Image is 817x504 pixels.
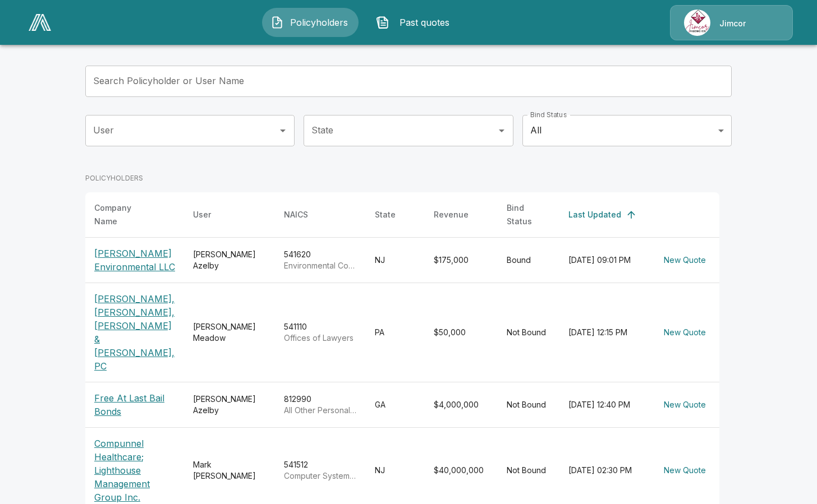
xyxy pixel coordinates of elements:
[366,237,425,283] td: NJ
[94,391,175,418] p: Free At Last Bail Bonds
[94,437,175,504] p: Compunnel Healthcare; Lighthouse Management Group Inc.
[559,382,650,427] td: [DATE] 12:40 PM
[434,208,469,221] div: Revenue
[394,16,456,29] span: Past quotes
[193,459,266,482] div: Mark [PERSON_NAME]
[494,123,510,138] button: Open
[284,459,357,482] div: 541512
[193,208,211,221] div: User
[284,394,357,416] div: 812990
[85,173,719,183] p: POLICYHOLDERS
[659,322,710,343] button: New Quote
[284,260,357,271] p: Environmental Consulting Services
[368,8,464,37] button: Past quotes IconPast quotes
[559,283,650,382] td: [DATE] 12:15 PM
[559,237,650,283] td: [DATE] 09:01 PM
[522,115,732,146] div: All
[659,395,710,415] button: New Quote
[284,332,357,344] p: Offices of Lawyers
[425,382,498,427] td: $4,000,000
[425,237,498,283] td: $175,000
[498,382,559,427] td: Not Bound
[29,14,51,31] img: AA Logo
[425,283,498,382] td: $50,000
[193,321,266,344] div: [PERSON_NAME] Meadow
[275,123,291,138] button: Open
[376,16,389,29] img: Past quotes Icon
[94,292,175,373] p: [PERSON_NAME], [PERSON_NAME], [PERSON_NAME] & [PERSON_NAME], PC
[568,208,621,221] div: Last Updated
[284,208,308,221] div: NAICS
[375,208,396,221] div: State
[366,283,425,382] td: PA
[284,405,357,416] p: All Other Personal Services
[659,460,710,481] button: New Quote
[262,8,359,37] button: Policyholders IconPolicyholders
[284,249,357,271] div: 541620
[284,321,357,344] div: 541110
[366,382,425,427] td: GA
[94,247,175,274] p: [PERSON_NAME] Environmental LLC
[530,110,567,119] label: Bind Status
[498,283,559,382] td: Not Bound
[498,237,559,283] td: Bound
[498,192,559,238] th: Bind Status
[270,16,284,29] img: Policyholders Icon
[193,394,266,416] div: [PERSON_NAME] Azelby
[284,470,357,482] p: Computer Systems Design Services
[94,201,155,228] div: Company Name
[193,249,266,271] div: [PERSON_NAME] Azelby
[288,16,350,29] span: Policyholders
[659,250,710,271] button: New Quote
